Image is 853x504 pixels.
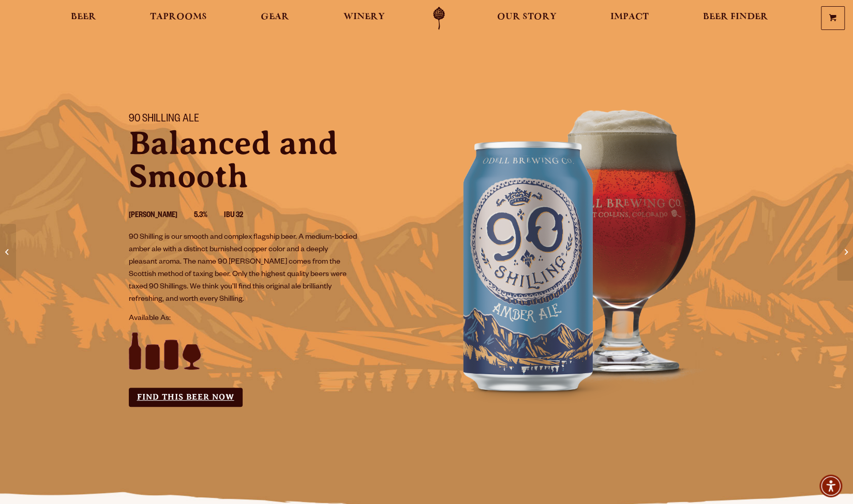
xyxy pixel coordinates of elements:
[129,313,414,325] p: Available As:
[702,13,768,21] span: Beer Finder
[224,209,260,223] li: IBU 32
[420,7,458,30] a: Odell Home
[129,388,243,407] a: Find this Beer Now
[490,7,563,30] a: Our Story
[71,13,96,21] span: Beer
[343,13,385,21] span: Winery
[337,7,392,30] a: Winery
[610,13,649,21] span: Impact
[129,209,194,223] li: [PERSON_NAME]
[194,209,224,223] li: 5.3%
[64,7,103,30] a: Beer
[129,113,414,127] h1: 90 Shilling Ale
[819,475,842,497] div: Accessibility Menu
[261,13,289,21] span: Gear
[129,127,414,193] p: Balanced and Smooth
[604,7,655,30] a: Impact
[143,7,214,30] a: Taprooms
[254,7,296,30] a: Gear
[150,13,207,21] span: Taprooms
[696,7,774,30] a: Beer Finder
[497,13,557,21] span: Our Story
[129,232,357,306] p: 90 Shilling is our smooth and complex flagship beer. A medium-bodied amber ale with a distinct bu...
